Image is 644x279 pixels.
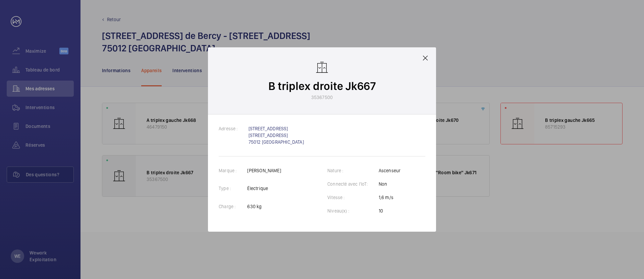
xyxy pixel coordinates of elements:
[268,78,376,94] p: B triplex droite Jk667
[379,207,401,214] p: 10
[327,195,356,200] label: Vitesse :
[247,203,281,210] p: 630 kg
[379,194,401,201] p: 1,6 m/s
[219,126,249,131] label: Adresse :
[327,208,360,214] label: Niveau(x) :
[311,94,333,101] p: 35367500
[379,181,401,187] p: Non
[219,186,241,191] label: Type :
[327,181,379,187] label: Connecté avec l'IoT:
[379,167,401,174] p: Ascenseur
[249,126,304,145] a: [STREET_ADDRESS] [STREET_ADDRESS] 75012 [GEOGRAPHIC_DATA]
[219,204,246,209] label: Charge :
[327,168,354,173] label: Nature :
[315,61,329,74] img: elevator.svg
[247,185,281,192] p: Électrique
[219,168,247,173] label: Marque :
[247,167,281,174] p: [PERSON_NAME]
